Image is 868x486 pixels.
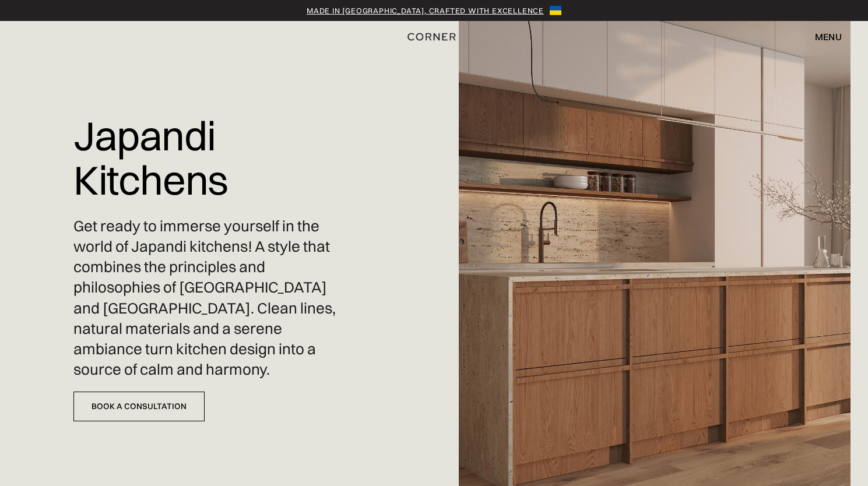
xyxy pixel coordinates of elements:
[73,216,353,380] p: Get ready to immerse yourself in the world of Japandi kitchens! A style that combines the princip...
[73,105,353,210] h1: Japandi Kitchens
[307,5,544,16] a: Made in [GEOGRAPHIC_DATA], crafted with excellence
[398,29,470,44] a: home
[815,32,842,41] div: menu
[803,27,842,47] div: menu
[73,392,205,421] a: Book a Consultation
